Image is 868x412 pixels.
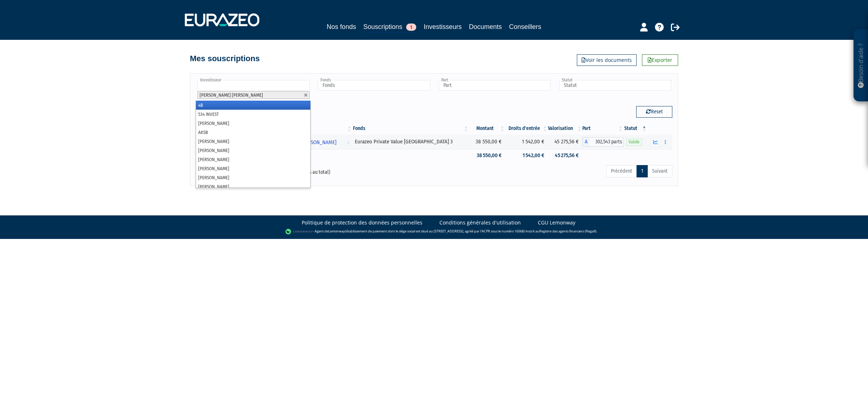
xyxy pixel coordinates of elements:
[637,165,648,177] a: 1
[196,173,310,182] li: [PERSON_NAME]
[196,119,310,128] li: [PERSON_NAME]
[352,122,469,135] th: Fonds: activer pour trier la colonne par ordre croissant
[469,135,506,149] td: 38 550,00 €
[196,137,310,146] li: [PERSON_NAME]
[196,155,310,164] li: [PERSON_NAME]
[577,54,637,66] a: Voir les documents
[190,54,260,63] h4: Mes souscriptions
[469,22,502,32] a: Documents
[406,24,416,31] span: 1
[469,122,506,135] th: Montant: activer pour trier la colonne par ordre croissant
[469,149,506,162] td: 38 550,00 €
[548,122,582,135] th: Valorisation: activer pour trier la colonne par ordre croissant
[590,137,624,147] span: 302,543 parts
[642,54,678,66] a: Exporter
[439,219,521,226] a: Conditions générales d'utilisation
[505,135,548,149] td: 1 542,00 €
[328,229,345,234] a: Lemonway
[505,149,548,162] td: 1 542,00 €
[424,22,461,32] a: Investisseurs
[285,228,313,235] img: logo-lemonway.png
[538,219,575,226] a: CGU Lemonway
[196,101,310,110] li: 4B
[363,22,416,33] a: Souscriptions1
[355,138,466,146] div: Eurazeo Private Value [GEOGRAPHIC_DATA] 3
[196,182,310,191] li: [PERSON_NAME]
[327,22,356,32] a: Nos fonds
[185,13,259,26] img: 1732889491-logotype_eurazeo_blanc_rvb.png
[509,22,541,32] a: Conseillers
[196,128,310,137] li: AKSB
[548,149,582,162] td: 45 275,56 €
[582,137,624,147] div: A - Eurazeo Private Value Europe 3
[539,229,596,234] a: Registre des agents financiers (Regafi)
[626,139,642,146] span: Valide
[636,106,672,118] button: Reset
[196,164,310,173] li: [PERSON_NAME]
[7,228,861,235] div: - Agent de (établissement de paiement dont le siège social est situé au [STREET_ADDRESS], agréé p...
[857,33,865,98] p: Besoin d'aide ?
[505,122,548,135] th: Droits d'entrée: activer pour trier la colonne par ordre croissant
[302,219,422,226] a: Politique de protection des données personnelles
[196,110,310,119] li: 534 INVEST
[347,136,349,149] i: Voir l'investisseur
[582,122,624,135] th: Part: activer pour trier la colonne par ordre croissant
[582,137,590,147] span: A
[624,122,647,135] th: Statut : activer pour trier la colonne par ordre d&eacute;croissant
[548,135,582,149] td: 45 275,56 €
[196,146,310,155] li: [PERSON_NAME]
[200,92,263,98] span: [PERSON_NAME] [PERSON_NAME]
